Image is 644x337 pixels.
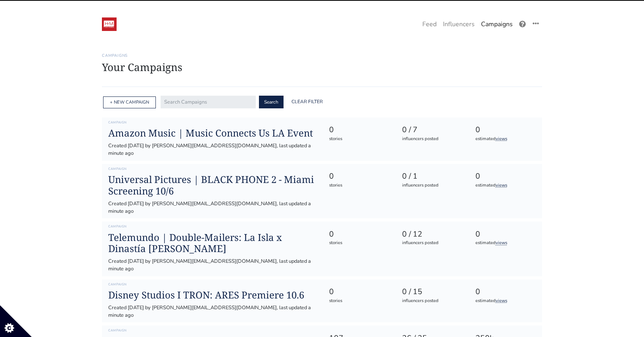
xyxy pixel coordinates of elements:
[475,182,535,189] div: estimated
[108,258,316,273] div: Created [DATE] by [PERSON_NAME][EMAIL_ADDRESS][DOMAIN_NAME], last updated a minute ago
[475,229,535,240] div: 0
[475,298,535,304] div: estimated
[329,240,388,246] div: stories
[287,96,328,108] a: Clear Filter
[402,229,461,240] div: 0 / 12
[496,136,507,142] a: views
[478,16,516,32] a: Campaigns
[108,289,316,301] a: Disney Studios I TRON: ARES Premiere 10.6
[475,124,535,136] div: 0
[108,142,316,157] div: Created [DATE] by [PERSON_NAME][EMAIL_ADDRESS][DOMAIN_NAME], last updated a minute ago
[402,136,461,143] div: influencers posted
[102,53,542,58] h6: Campaigns
[329,171,388,182] div: 0
[102,17,117,31] img: 19:52:48_1547236368
[161,96,256,108] input: Search Campaigns
[259,96,284,108] button: Search
[329,298,388,304] div: stories
[402,298,461,304] div: influencers posted
[108,121,316,125] h6: Campaign
[108,167,316,171] h6: Campaign
[329,124,388,136] div: 0
[402,286,461,298] div: 0 / 15
[108,283,316,287] h6: Campaign
[496,240,507,246] a: views
[102,61,542,73] h1: Your Campaigns
[108,329,316,333] h6: Campaign
[496,298,507,304] a: views
[329,286,388,298] div: 0
[402,240,461,246] div: influencers posted
[329,182,388,189] div: stories
[329,229,388,240] div: 0
[475,286,535,298] div: 0
[108,174,316,197] a: Universal Pictures | BLACK PHONE 2 - Miami Screening 10/6
[108,200,316,215] div: Created [DATE] by [PERSON_NAME][EMAIL_ADDRESS][DOMAIN_NAME], last updated a minute ago
[110,99,149,105] a: + NEW CAMPAIGN
[329,136,388,143] div: stories
[108,232,316,255] a: Telemundo | Double-Mailers: La Isla x Dinastía [PERSON_NAME]
[496,182,507,188] a: views
[475,171,535,182] div: 0
[108,225,316,229] h6: Campaign
[402,171,461,182] div: 0 / 1
[475,240,535,246] div: estimated
[402,124,461,136] div: 0 / 7
[440,16,478,32] a: Influencers
[108,304,316,319] div: Created [DATE] by [PERSON_NAME][EMAIL_ADDRESS][DOMAIN_NAME], last updated a minute ago
[475,136,535,143] div: estimated
[419,16,440,32] a: Feed
[402,182,461,189] div: influencers posted
[108,127,316,139] a: Amazon Music | Music Connects Us LA Event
